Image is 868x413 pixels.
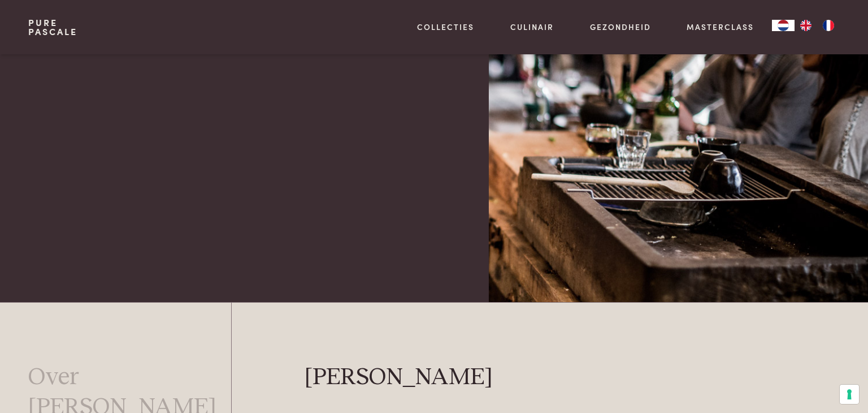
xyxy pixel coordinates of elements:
[840,385,859,404] button: Uw voorkeuren voor toestemming voor trackingtechnologieën
[28,18,77,36] a: PurePascale
[817,20,840,31] a: FR
[590,21,651,33] a: Gezondheid
[510,21,554,33] a: Culinair
[795,20,840,31] ul: Language list
[772,20,840,31] aside: Language selected: Nederlands
[687,21,754,33] a: Masterclass
[417,21,474,33] a: Collecties
[795,20,817,31] a: EN
[772,20,795,31] a: NL
[305,363,785,393] h2: [PERSON_NAME]
[772,20,795,31] div: Language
